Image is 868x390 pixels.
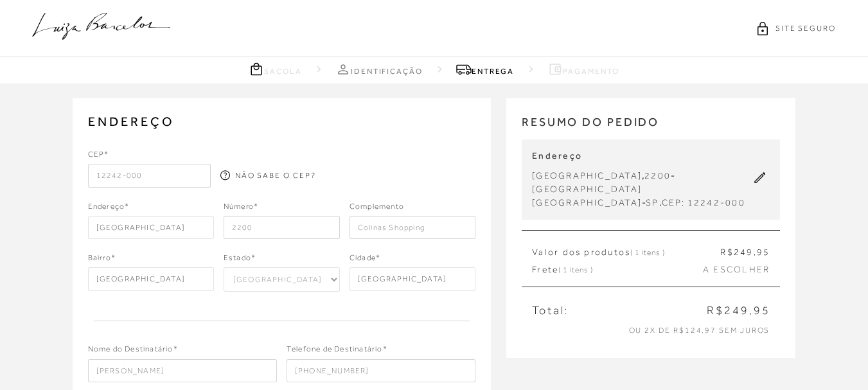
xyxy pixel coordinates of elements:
[644,170,671,181] span: 2200
[88,200,130,216] span: Endereço*
[350,200,404,216] span: Complemento
[630,248,665,257] span: ( 1 itens )
[220,170,316,181] a: NÃO SABE O CEP?
[532,196,750,209] div: - .
[456,61,514,77] a: Entrega
[703,263,770,276] span: A ESCOLHER
[775,23,836,34] span: SITE SEGURO
[629,326,770,335] span: ou 2x de R$124,97 sem juros
[532,184,642,194] span: [GEOGRAPHIC_DATA]
[224,200,258,216] span: Número*
[734,247,754,257] span: 249
[350,252,380,267] span: Cidade*
[287,359,475,382] input: ( )
[532,169,750,196] div: , -
[88,216,214,239] input: Rua, Logradouro, Avenida, etc
[532,170,642,181] span: [GEOGRAPHIC_DATA]
[558,265,593,274] span: ( 1 itens )
[88,343,178,359] span: Nome do Destinatário*
[532,303,569,319] span: Total:
[532,263,593,276] span: Frete
[662,197,686,208] span: CEP:
[88,164,211,187] input: _ _ _ _ _- _ _ _
[522,114,780,140] h2: RESUMO DO PEDIDO
[287,343,387,359] span: Telefone de Destinatário*
[249,61,302,77] a: Sacola
[707,303,770,319] span: R$249,95
[720,247,733,257] span: R$
[88,114,476,129] h2: ENDEREÇO
[224,252,256,267] span: Estado*
[532,197,642,208] span: [GEOGRAPHIC_DATA]
[547,61,619,77] a: Pagamento
[335,61,423,77] a: Identificação
[646,197,659,208] span: SP
[532,246,665,259] span: Valor dos produtos
[687,197,745,208] span: 12242-000
[754,247,770,257] span: ,95
[88,252,116,267] span: Bairro*
[350,216,475,239] input: Ex: bloco, apartamento, etc
[532,150,750,163] p: Endereço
